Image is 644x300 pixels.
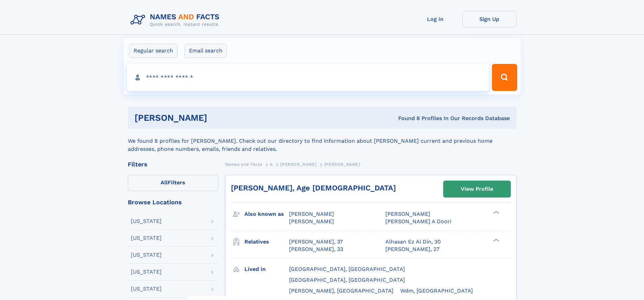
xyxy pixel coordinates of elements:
span: [PERSON_NAME] [385,211,430,217]
a: [PERSON_NAME], Age [DEMOGRAPHIC_DATA] [231,184,396,192]
a: View Profile [444,181,510,197]
a: Sign Up [462,11,517,27]
div: Found 8 Profiles In Our Records Database [303,115,510,122]
a: A [270,160,273,168]
span: [GEOGRAPHIC_DATA], [GEOGRAPHIC_DATA] [289,266,405,272]
span: [PERSON_NAME] [280,162,316,167]
span: [PERSON_NAME] [289,218,334,225]
div: ❯ [492,210,500,215]
label: Filters [128,175,218,191]
a: [PERSON_NAME], 27 [385,246,439,253]
button: Search Button [492,64,517,91]
a: Alhasan Ez Al Din, 30 [385,238,441,246]
h1: [PERSON_NAME] [135,114,303,122]
span: A [270,162,273,167]
label: Regular search [129,44,177,58]
div: [US_STATE] [131,218,162,224]
label: Email search [185,44,227,58]
div: ❯ [492,238,500,242]
span: [PERSON_NAME] A Doori [385,218,451,225]
a: [PERSON_NAME], 37 [289,238,343,246]
input: search input [127,64,489,91]
div: [US_STATE] [131,269,162,275]
img: Logo Names and Facts [128,11,225,29]
span: [PERSON_NAME], [GEOGRAPHIC_DATA] [289,287,393,294]
div: We found 8 profiles for [PERSON_NAME]. Check out our directory to find information about [PERSON_... [128,129,517,153]
a: [PERSON_NAME], 33 [289,246,343,253]
div: [US_STATE] [131,235,162,241]
span: [GEOGRAPHIC_DATA], [GEOGRAPHIC_DATA] [289,277,405,283]
span: [PERSON_NAME] [324,162,360,167]
span: Wdm, [GEOGRAPHIC_DATA] [400,287,473,294]
span: All [161,179,168,186]
div: [US_STATE] [131,286,162,292]
a: [PERSON_NAME] [280,160,316,168]
h3: Also known as [244,208,289,220]
div: View Profile [461,181,493,197]
h3: Relatives [244,236,289,248]
span: [PERSON_NAME] [289,211,334,217]
div: [US_STATE] [131,252,162,258]
div: Filters [128,161,218,167]
a: Log In [408,11,462,27]
div: Browse Locations [128,199,218,205]
h3: Lived in [244,263,289,275]
a: Names and Facts [225,160,262,168]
